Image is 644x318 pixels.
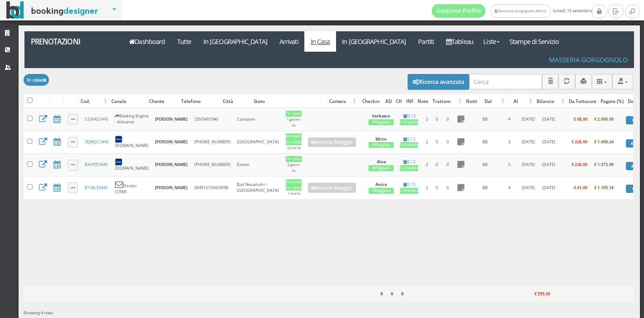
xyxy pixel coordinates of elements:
a: 2 / 2Completo [400,181,418,194]
td: 0 [432,131,442,153]
div: Checkin [359,95,383,108]
b: Mirto [375,136,387,142]
td: 0 [442,131,453,153]
img: 7STAjs-WNfZHmYllyLag4gdhmHm8JrbmzVrznejwAeLEbpu0yDt-GlJaDipzXAZBN18=w300 [115,136,122,143]
td: 0 [442,108,453,131]
b: € 1.009,44 [594,139,614,145]
td: BB [468,108,502,131]
div: CH [394,95,404,108]
a: Partiti [412,31,440,52]
div: Alloggiata [369,165,394,171]
td: 0 [442,176,453,199]
div: Al [507,95,534,108]
small: 1 giorno fa [287,117,300,127]
a: Arrivati [273,31,304,52]
img: BookingDesigner.com [6,1,98,19]
td: [DATE] [517,154,539,176]
b: [PERSON_NAME] [155,161,187,167]
img: 7STAjs-WNfZHmYllyLag4gdhmHm8JrbmzVrznejwAeLEbpu0yDt-GlJaDipzXAZBN18=w300 [115,158,122,166]
span: Showing 4 rows [24,310,53,316]
td: 4 [502,176,517,199]
div: Alloggiata [369,188,394,194]
div: Canale [110,95,147,108]
td: 0 [432,176,442,199]
td: 0 [432,154,442,176]
td: 2 [422,131,432,153]
div: Alloggiata [369,119,394,125]
button: Aggiorna [558,74,575,89]
a: In [GEOGRAPHIC_DATA] [197,31,273,52]
b: € 228,00 [572,139,587,145]
div: In casa [286,111,302,117]
td: [DATE] [539,131,558,153]
a: Tutte [171,31,197,52]
small: 2 giorni fa [288,162,300,173]
td: [PHONE_NUMBER] [191,154,234,176]
span: lunedì, 15 settembre [432,4,592,18]
div: Trattam. [431,95,464,108]
div: Dal [480,95,507,108]
td: 2 [422,176,432,199]
div: 86% [626,162,644,170]
td: BB [468,154,502,176]
a: Masseria Gorgognolo Admin [490,5,551,18]
b: € 48,00 [574,116,587,122]
td: 0 [442,154,453,176]
div: Telefono [179,95,221,108]
b: [PERSON_NAME] [155,185,187,191]
a: In [GEOGRAPHIC_DATA] [336,31,412,52]
td: 3 [422,108,432,131]
div: Completo [400,119,418,125]
div: Notti [464,95,479,108]
a: Gestione Profilo [432,4,486,18]
td: [PHONE_NUMBER] [191,131,234,153]
b: Verbasco [372,113,390,119]
div: In casa [286,156,302,162]
td: 3 [502,131,517,153]
a: 2 / 2Completo [400,136,418,148]
input: Cerca [469,74,542,89]
div: Cliente [147,95,179,108]
td: 5 [502,154,517,176]
td: [DATE] [517,176,539,199]
div: Completo [400,165,418,171]
td: [DOMAIN_NAME] [112,131,152,153]
div: Arrivato (In casa) [286,179,302,191]
div: AD [384,95,394,108]
b: € 2.000,00 [594,116,614,122]
td: [DATE] [539,108,558,131]
div: INF [404,95,415,108]
button: Export [612,74,633,89]
a: Liste [479,31,503,52]
b: € 238,00 [572,161,587,167]
a: In Casa [304,31,336,52]
td: 004915150429598 [191,176,234,199]
td: 0 [432,108,442,131]
b: € 1.573,90 [594,161,614,167]
td: [GEOGRAPHIC_DATA] [234,131,282,153]
td: BB [468,131,502,153]
a: 3EJWQC3445 [85,139,109,145]
div: Stato [248,95,270,108]
button: Ricerca avanzata [408,74,469,89]
td: [DATE] [517,108,539,131]
a: 3 / 3Completo [400,113,418,125]
td: Bad Neuenahr - [GEOGRAPHIC_DATA] [234,176,282,199]
b: € 1.105,18 [594,185,614,191]
b: € 41,00 [574,185,587,191]
div: Bilancio [535,95,567,108]
td: 4 [502,108,517,131]
a: Dashboard [123,31,171,52]
a: Stampe di Servizio [504,31,565,52]
a: 2 / 2Completo [400,159,418,171]
td: BB [468,176,502,199]
a: S33X4Q3445 [85,116,108,122]
b: Aloe [377,159,386,165]
a: Tableau [440,31,480,52]
div: Completo [400,142,418,148]
b: Anice [375,181,387,187]
td: [DATE] [517,131,539,153]
small: 10 ore fa [287,146,301,150]
a: Annulla Alloggio [308,137,356,147]
div: Città [221,95,248,108]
